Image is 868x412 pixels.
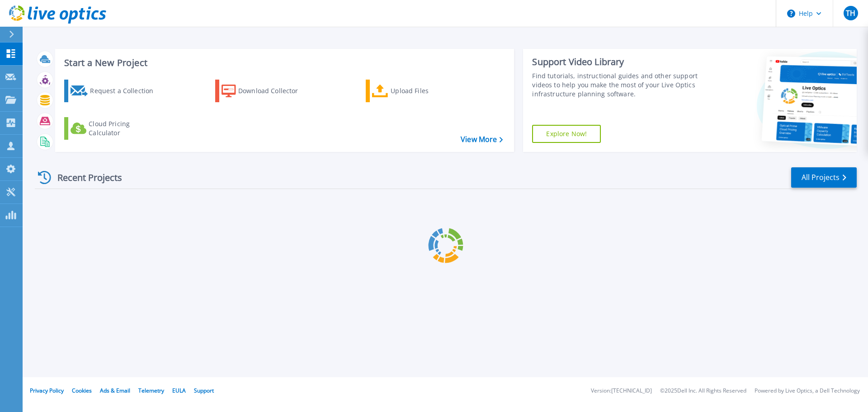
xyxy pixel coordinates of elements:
a: Ads & Email [100,387,130,394]
div: Find tutorials, instructional guides and other support videos to help you make the most of your L... [532,71,702,99]
a: Cookies [72,387,92,394]
li: Version: [TECHNICAL_ID] [591,388,652,394]
a: Support [194,387,214,394]
a: Explore Now! [532,125,601,143]
h3: Start a New Project [64,58,503,68]
li: Powered by Live Optics, a Dell Technology [755,388,860,394]
div: Cloud Pricing Calculator [89,119,161,137]
div: Recent Projects [35,166,134,189]
a: Upload Files [366,80,467,102]
li: © 2025 Dell Inc. All Rights Reserved [660,388,746,394]
a: Download Collector [215,80,316,102]
a: Cloud Pricing Calculator [64,117,165,140]
div: Request a Collection [90,82,162,100]
div: Download Collector [238,82,311,100]
div: Support Video Library [532,56,702,68]
a: Telemetry [138,387,164,394]
a: Privacy Policy [30,387,64,394]
a: All Projects [791,167,857,188]
span: TH [846,9,855,17]
div: Upload Files [391,82,463,100]
a: Request a Collection [64,80,165,102]
a: EULA [172,387,186,394]
a: View More [461,135,503,144]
